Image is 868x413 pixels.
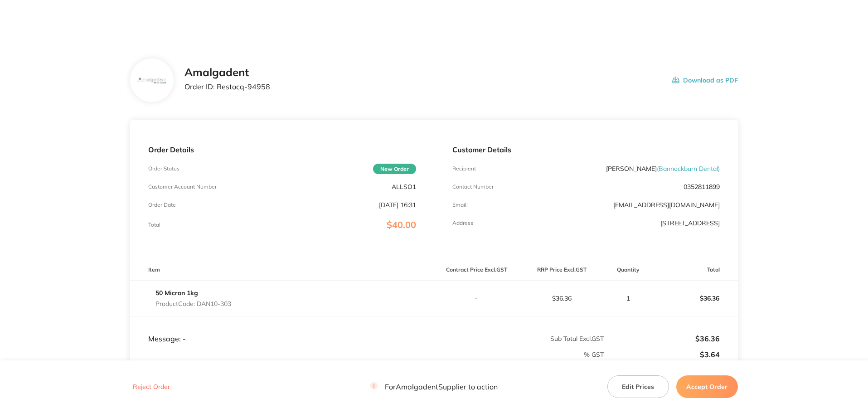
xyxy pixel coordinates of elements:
p: $36.36 [519,295,604,302]
p: [DATE] 16:31 [379,201,416,209]
p: [STREET_ADDRESS] [660,219,720,227]
p: % GST [131,351,604,358]
p: Total [148,222,160,228]
button: Download as PDF [672,66,738,94]
p: Emaill [452,202,468,208]
p: Order Status [148,165,179,172]
p: ALLSO1 [392,183,416,190]
button: Reject Order [130,383,173,391]
a: 50 Micron 1kg [155,289,198,297]
p: [PERSON_NAME] [606,165,720,172]
th: Total [653,259,738,281]
span: ( Bannockburn Dental ) [657,165,720,173]
p: For Amalgadent Supplier to action [370,383,498,391]
p: $3.64 [605,350,720,359]
p: Product Code: DAN10-303 [155,300,231,307]
th: RRP Price Excl. GST [519,259,604,281]
p: Recipient [452,165,476,172]
p: 1 [605,295,652,302]
p: Customer Account Number [148,184,217,190]
p: - [435,295,519,302]
p: Contact Number [452,184,494,190]
p: $36.36 [653,287,737,309]
button: Accept Order [676,375,738,398]
th: Item [130,259,434,281]
p: Customer Details [452,146,720,154]
p: Address [452,220,473,226]
span: New Order [373,164,416,174]
p: Order ID: Restocq- 94958 [184,83,270,91]
p: Order Details [148,146,416,154]
a: [EMAIL_ADDRESS][DOMAIN_NAME] [613,201,720,209]
p: Sub Total Excl. GST [435,335,604,342]
h2: Amalgadent [184,66,270,79]
th: Contract Price Excl. GST [434,259,519,281]
p: Order Date [148,202,176,208]
th: Quantity [604,259,653,281]
img: Restocq logo [47,13,138,26]
p: 0352811899 [684,183,720,190]
img: b285Ymlzag [137,77,167,84]
p: $36.36 [605,335,720,343]
td: Message: - [130,316,434,343]
span: $40.00 [387,219,416,230]
button: Edit Prices [607,375,669,398]
a: Restocq logo [47,13,138,28]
